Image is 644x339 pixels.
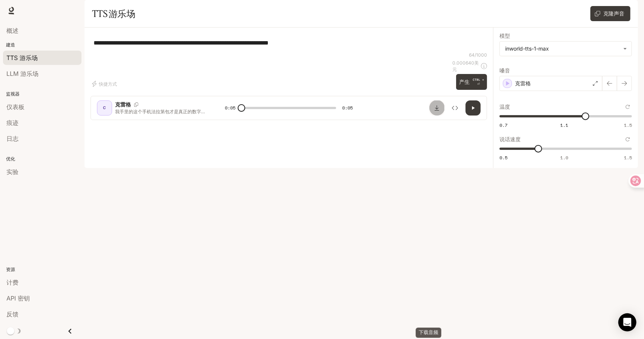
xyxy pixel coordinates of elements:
[500,67,510,74] font: 嗓音
[477,82,480,86] font: ⏎
[419,330,438,335] font: 下载音频
[103,105,106,110] font: C
[115,109,206,121] font: 我手里的这个手机法拉第包才是真正的数字安全保护器
[505,45,549,52] font: inworld-tts-1-max
[500,122,507,128] font: 0.7
[131,102,141,107] button: 复制语音ID
[452,60,479,72] font: 美元
[624,154,632,161] font: 1.5
[500,32,510,39] font: 模型
[225,105,235,111] font: 0:05
[618,313,636,331] div: 打开 Intercom Messenger
[624,122,632,128] font: 1.5
[560,154,568,161] font: 1.0
[624,135,632,143] button: 重置为默认值
[99,81,117,87] font: 快捷方式
[515,80,531,86] font: 克雷格
[560,122,568,128] font: 1.1
[456,74,487,89] button: 产生CTRL +⏎
[590,6,630,21] button: 克隆声音
[92,8,135,19] font: TTS 游乐场
[624,103,632,111] button: 重置为默认值
[500,136,521,142] font: 说话速度
[342,105,353,111] font: 0:05
[429,100,444,116] button: 下载音频
[469,52,487,58] font: 64/1000
[500,103,510,110] font: 温度
[500,42,632,56] div: inworld-tts-1-max
[459,79,470,85] font: 产生
[452,60,474,66] font: 0.000640
[447,100,463,116] button: 检查
[115,101,131,108] font: 克雷格
[473,78,484,82] font: CTRL +
[603,10,624,17] font: 克隆声音
[91,78,120,90] button: 快捷方式
[500,154,507,161] font: 0.5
